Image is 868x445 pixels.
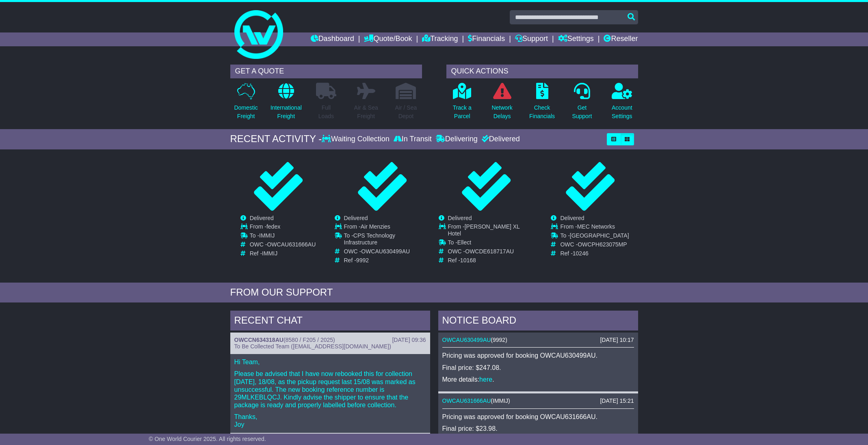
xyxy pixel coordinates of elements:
[434,135,480,144] div: Delivering
[442,425,634,432] p: Final price: $23.98.
[448,215,472,221] span: Delivered
[491,82,513,125] a: NetworkDelays
[361,223,390,230] span: Air Menzies
[457,239,471,246] span: Ellect
[493,337,505,343] span: 9992
[234,343,391,350] span: To Be Collected Team ([EMAIL_ADDRESS][DOMAIN_NAME])
[230,65,422,78] div: GET A QUOTE
[560,223,629,232] td: From -
[438,311,638,333] div: NOTICE BOARD
[442,376,634,383] p: More details: .
[250,241,316,250] td: OWC -
[515,32,548,46] a: Support
[230,287,638,298] div: FROM OUR SUPPORT
[344,215,368,221] span: Delivered
[266,223,280,230] span: fedex
[560,215,584,221] span: Delivered
[271,104,302,121] p: International Freight
[460,257,476,264] span: 10168
[230,311,430,333] div: RECENT CHAT
[234,370,426,409] p: Please be advised that I have now rebooked this for collection [DATE], 18/08, as the pickup reque...
[344,223,430,232] td: From -
[356,257,369,264] span: 9992
[493,397,508,404] span: IMMIJ
[480,135,520,144] div: Delivered
[270,82,302,125] a: InternationalFreight
[448,257,534,264] td: Ref -
[479,376,492,383] a: here
[442,337,491,343] a: OWCAU630499AU
[250,250,316,257] td: Ref -
[491,104,512,121] p: Network Delays
[395,104,417,121] p: Air / Sea Depot
[267,241,316,248] span: OWCAU631666AU
[344,232,396,246] span: CPS Technology Infrastructure
[442,397,491,404] a: OWCAU631666AU
[354,104,378,121] p: Air & Sea Freight
[234,104,258,121] p: Domestic Freight
[465,248,514,255] span: OWCDE618717AU
[442,413,634,421] p: Pricing was approved for booking OWCAU631666AU.
[448,223,534,239] td: From -
[234,82,258,125] a: DomesticFreight
[149,436,266,442] span: © One World Courier 2025. All rights reserved.
[611,82,633,125] a: AccountSettings
[558,32,594,46] a: Settings
[422,32,458,46] a: Tracking
[286,337,333,343] span: 8580 / F205 / 2025
[448,248,534,257] td: OWC -
[250,232,316,241] td: To -
[529,104,555,121] p: Check Financials
[448,239,534,248] td: To -
[234,337,426,343] div: ( )
[529,82,555,125] a: CheckFinancials
[442,337,634,343] div: ( )
[468,32,505,46] a: Financials
[570,232,629,239] span: [GEOGRAPHIC_DATA]
[442,352,634,359] p: Pricing was approved for booking OWCAU630499AU.
[316,104,336,121] p: Full Loads
[322,135,391,144] div: Waiting Collection
[560,241,629,250] td: OWC -
[572,104,592,121] p: Get Support
[578,241,627,248] span: OWCPH623075MP
[250,215,274,221] span: Delivered
[612,104,632,121] p: Account Settings
[573,250,589,257] span: 10246
[364,32,412,46] a: Quote/Book
[392,337,426,343] div: [DATE] 09:36
[361,248,410,255] span: OWCAU630499AU
[446,65,638,78] div: QUICK ACTIONS
[600,337,634,343] div: [DATE] 10:17
[577,223,615,230] span: MEC Networks
[234,413,426,428] p: Thanks, Joy
[392,135,434,144] div: In Transit
[344,257,430,264] td: Ref -
[230,133,322,145] div: RECENT ACTIVITY -
[250,223,316,232] td: From -
[452,82,472,125] a: Track aParcel
[311,32,354,46] a: Dashboard
[344,248,430,257] td: OWC -
[442,397,634,404] div: ( )
[560,232,629,241] td: To -
[262,250,277,257] span: IMMIJ
[600,397,634,404] div: [DATE] 15:21
[234,358,426,366] p: Hi Team,
[453,104,472,121] p: Track a Parcel
[604,32,638,46] a: Reseller
[259,232,275,239] span: IMMIJ
[234,337,284,343] a: OWCCN634318AU
[560,250,629,257] td: Ref -
[448,223,520,237] span: [PERSON_NAME] XL Hotel
[571,82,592,125] a: GetSupport
[344,232,430,248] td: To -
[442,364,634,372] p: Final price: $247.08.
